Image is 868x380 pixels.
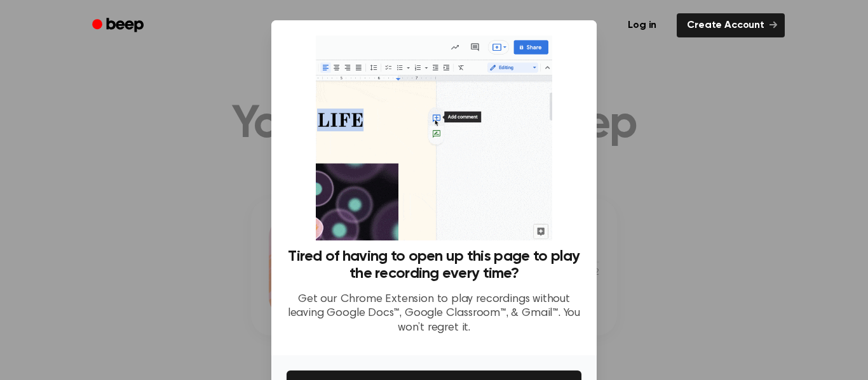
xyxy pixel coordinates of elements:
a: Create Account [677,13,785,37]
h3: Tired of having to open up this page to play the recording every time? [287,248,581,282]
p: Get our Chrome Extension to play recordings without leaving Google Docs™, Google Classroom™, & Gm... [287,292,581,336]
img: Beep extension in action [316,36,552,240]
a: Log in [615,11,669,40]
a: Beep [83,13,155,38]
